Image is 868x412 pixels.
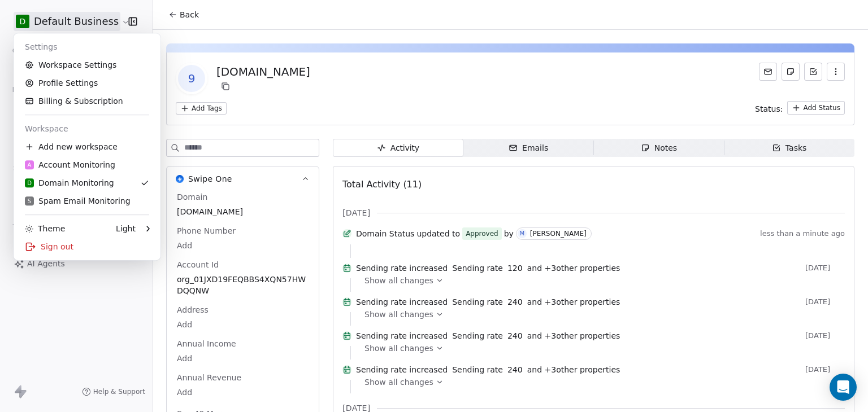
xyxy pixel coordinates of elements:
[25,177,114,189] div: Domain Monitoring
[18,120,156,138] div: Workspace
[116,223,136,234] div: Light
[28,197,31,205] span: S
[18,138,156,156] div: Add new workspace
[28,161,32,169] span: A
[25,159,115,170] div: Account Monitoring
[18,74,156,92] a: Profile Settings
[27,179,32,187] span: D
[25,223,65,234] div: Theme
[18,238,156,256] div: Sign out
[18,38,156,56] div: Settings
[25,195,131,207] div: Spam Email Monitoring
[18,92,156,110] a: Billing & Subscription
[18,56,156,74] a: Workspace Settings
